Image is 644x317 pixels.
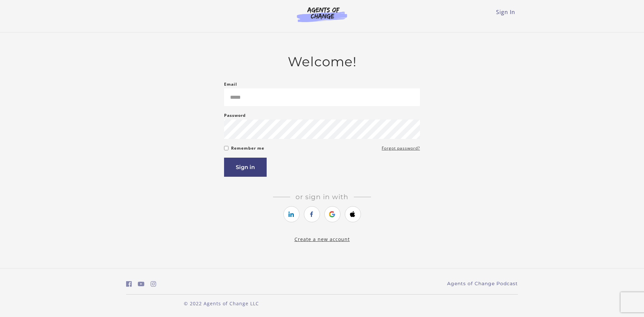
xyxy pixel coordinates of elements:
[447,280,518,287] a: Agents of Change Podcast
[224,54,420,70] h2: Welcome!
[496,8,515,16] a: Sign In
[151,279,156,289] a: https://www.instagram.com/agentsofchangeprep/ (Open in a new window)
[283,206,300,222] a: https://courses.thinkific.com/users/auth/linkedin?ss%5Breferral%5D=&ss%5Buser_return_to%5D=&ss%5B...
[324,206,340,222] a: https://courses.thinkific.com/users/auth/google?ss%5Breferral%5D=&ss%5Buser_return_to%5D=&ss%5Bvi...
[138,279,145,289] a: https://www.youtube.com/c/AgentsofChangeTestPrepbyMeaganMitchell (Open in a new window)
[294,236,350,242] a: Create a new account
[224,158,267,177] button: Sign in
[304,206,320,222] a: https://courses.thinkific.com/users/auth/facebook?ss%5Breferral%5D=&ss%5Buser_return_to%5D=&ss%5B...
[345,206,361,222] a: https://courses.thinkific.com/users/auth/apple?ss%5Breferral%5D=&ss%5Buser_return_to%5D=&ss%5Bvis...
[126,300,317,307] p: © 2022 Agents of Change LLC
[138,281,145,287] i: https://www.youtube.com/c/AgentsofChangeTestPrepbyMeaganMitchell (Open in a new window)
[224,111,246,120] label: Password
[290,7,354,22] img: Agents of Change Logo
[126,281,132,287] i: https://www.facebook.com/groups/aswbtestprep (Open in a new window)
[382,144,420,152] a: Forgot password?
[224,80,237,88] label: Email
[290,193,354,201] span: Or sign in with
[231,144,264,152] label: Remember me
[126,279,132,289] a: https://www.facebook.com/groups/aswbtestprep (Open in a new window)
[151,281,156,287] i: https://www.instagram.com/agentsofchangeprep/ (Open in a new window)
